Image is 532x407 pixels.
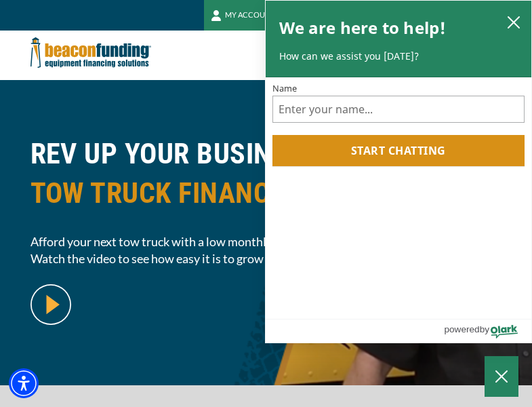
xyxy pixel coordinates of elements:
[485,356,518,397] button: Close Chatbox
[30,284,71,325] img: video modal pop-up play button
[444,321,479,338] span: powered
[444,319,531,343] a: Powered by Olark
[272,96,525,123] input: Name
[9,368,39,398] div: Accessibility Menu
[30,174,502,213] span: TOW TRUCK FINANCING
[272,84,525,93] label: Name
[30,134,502,223] h1: REV UP YOUR BUSINESS
[279,50,518,63] p: How can we assist you [DATE]?
[272,135,525,166] button: Start chatting
[480,321,489,338] span: by
[30,31,151,75] img: Beacon Funding Corporation logo
[503,12,525,31] button: close chatbox
[30,233,502,267] span: Afford your next tow truck with a low monthly payment. Get approved within 24 hours. Watch the vi...
[279,14,447,41] h2: We are here to help!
